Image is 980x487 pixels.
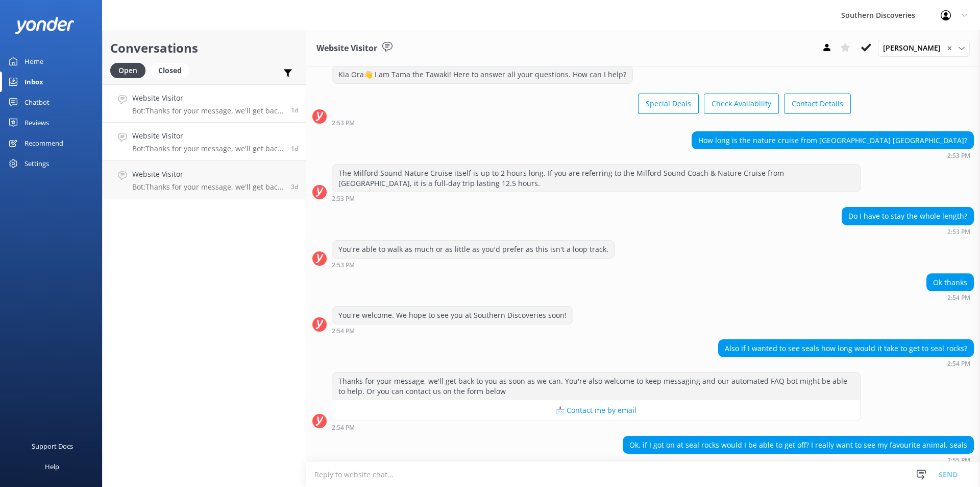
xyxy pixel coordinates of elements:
h2: Conversations [110,38,298,58]
strong: 2:55 PM [947,457,970,463]
div: 02:53pm 14-Aug-2025 (UTC +12:00) Pacific/Auckland [332,195,861,202]
div: 02:53pm 14-Aug-2025 (UTC +12:00) Pacific/Auckland [332,119,851,126]
strong: 2:53 PM [947,229,970,235]
h3: Website Visitor [316,42,377,55]
strong: 2:54 PM [947,361,970,367]
p: Bot: Thanks for your message, we'll get back to you as soon as we can. You're also welcome to kee... [132,182,283,192]
div: Home [24,51,43,72]
img: yonder-white-logo.png [15,17,74,34]
div: Help [45,456,59,477]
a: Website VisitorBot:Thanks for your message, we'll get back to you as soon as we can. You're also ... [103,161,306,199]
span: ✕ [947,43,952,53]
div: Ok thanks [927,274,973,291]
h4: Website Visitor [132,92,283,104]
div: Thanks for your message, we'll get back to you as soon as we can. You're also welcome to keep mes... [332,373,861,400]
div: 02:53pm 14-Aug-2025 (UTC +12:00) Pacific/Auckland [332,261,615,268]
button: Check Availability [704,94,779,114]
strong: 2:53 PM [332,120,355,126]
div: Do I have to stay the whole length? [842,207,973,225]
div: Support Docs [32,436,73,456]
a: Closed [151,64,194,76]
button: Special Deals [638,94,699,114]
div: Assign User [878,40,970,56]
strong: 2:53 PM [332,262,355,268]
div: Chatbot [24,92,50,112]
div: 02:54pm 14-Aug-2025 (UTC +12:00) Pacific/Auckland [926,294,974,301]
div: Settings [24,153,49,174]
span: 01:21am 13-Aug-2025 (UTC +12:00) Pacific/Auckland [291,182,298,191]
div: 02:54pm 14-Aug-2025 (UTC +12:00) Pacific/Auckland [718,360,974,367]
div: Kia Ora👋 I am Tama the Tawaki! Here to answer all your questions. How can I help? [332,66,632,83]
div: How long is the nature cruise from [GEOGRAPHIC_DATA] [GEOGRAPHIC_DATA]? [692,132,973,149]
div: 02:53pm 14-Aug-2025 (UTC +12:00) Pacific/Auckland [842,228,974,235]
p: Bot: Thanks for your message, we'll get back to you as soon as we can. You're also welcome to kee... [132,144,283,153]
span: [PERSON_NAME] [883,42,947,54]
div: 02:55pm 14-Aug-2025 (UTC +12:00) Pacific/Auckland [623,456,974,463]
button: Contact Details [784,94,851,114]
strong: 2:53 PM [947,153,970,159]
strong: 2:54 PM [332,425,355,431]
span: 09:40pm 14-Aug-2025 (UTC +12:00) Pacific/Auckland [291,106,298,114]
p: Bot: Thanks for your message, we'll get back to you as soon as we can. You're also welcome to kee... [132,106,283,115]
div: Closed [151,63,189,78]
strong: 2:53 PM [332,196,355,202]
span: 02:55pm 14-Aug-2025 (UTC +12:00) Pacific/Auckland [291,144,298,153]
div: Recommend [24,133,63,153]
h4: Website Visitor [132,169,283,180]
strong: 2:54 PM [332,328,355,334]
div: Reviews [24,112,49,133]
div: Ok, if I got on at seal rocks would I be able to get off? I really want to see my favourite anima... [623,436,973,454]
div: You're able to walk as much or as little as you'd prefer as this isn't a loop track. [332,241,615,258]
a: Website VisitorBot:Thanks for your message, we'll get back to you as soon as we can. You're also ... [103,84,306,123]
h4: Website Visitor [132,130,283,142]
div: 02:54pm 14-Aug-2025 (UTC +12:00) Pacific/Auckland [332,424,861,431]
div: 02:54pm 14-Aug-2025 (UTC +12:00) Pacific/Auckland [332,327,573,334]
a: Open [110,64,151,76]
div: Inbox [24,72,43,92]
div: The Milford Sound Nature Cruise itself is up to 2 hours long. If you are referring to the Milford... [332,165,861,192]
a: Website VisitorBot:Thanks for your message, we'll get back to you as soon as we can. You're also ... [103,123,306,161]
button: 📩 Contact me by email [332,400,861,421]
div: You're welcome. We hope to see you at Southern Discoveries soon! [332,307,573,324]
div: Open [110,63,145,78]
div: 02:53pm 14-Aug-2025 (UTC +12:00) Pacific/Auckland [692,152,974,159]
div: Also if I wanted to see seals how long would it take to get to seal rocks? [719,340,973,357]
strong: 2:54 PM [947,295,970,301]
